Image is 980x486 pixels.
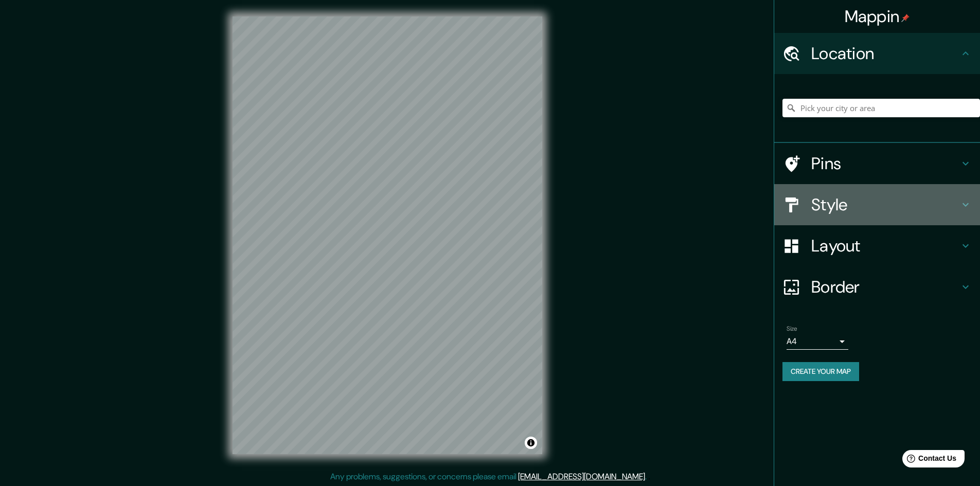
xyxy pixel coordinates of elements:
[330,471,647,483] p: Any problems, suggestions, or concerns please email .
[648,471,650,483] div: .
[811,43,959,64] h4: Location
[774,33,980,74] div: Location
[811,236,959,256] h4: Layout
[782,99,980,117] input: Pick your city or area
[787,333,848,350] div: A4
[233,16,542,454] canvas: Map
[888,446,969,475] iframe: Help widget launcher
[647,471,648,483] div: .
[525,437,537,449] button: Toggle attribution
[811,153,959,174] h4: Pins
[901,14,910,22] img: pin-icon.png
[774,184,980,225] div: Style
[518,471,645,482] a: [EMAIL_ADDRESS][DOMAIN_NAME]
[774,225,980,266] div: Layout
[774,266,980,308] div: Border
[787,325,797,333] label: Size
[845,6,910,27] h4: Mappin
[811,194,959,215] h4: Style
[774,143,980,184] div: Pins
[782,362,859,381] button: Create your map
[811,277,959,297] h4: Border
